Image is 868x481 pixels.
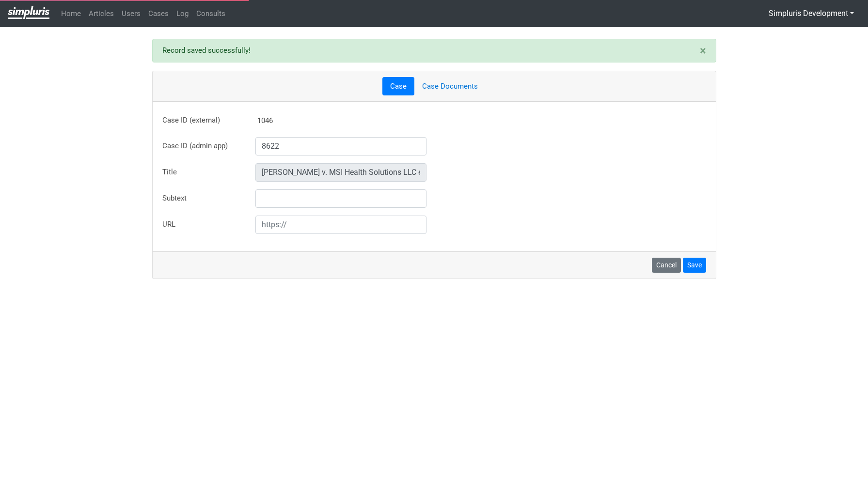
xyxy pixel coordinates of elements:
[155,216,248,234] label: URL
[652,258,681,273] a: Cancel
[57,4,85,23] a: Home
[118,4,144,23] a: Users
[192,4,229,23] a: Consults
[155,163,248,182] label: Title
[683,258,706,273] button: Save
[414,77,486,96] a: Case Documents
[690,39,716,62] button: ×
[382,77,414,96] a: Case
[85,4,118,23] a: Articles
[144,4,173,23] a: Cases
[155,111,248,129] label: Case ID (external)
[8,6,49,19] img: Privacy-class-action
[257,116,273,125] span: 1046
[155,137,248,155] label: Case ID (admin app)
[155,189,248,208] label: Subtext
[255,216,427,234] input: https://
[162,45,251,56] label: Record saved successfully!
[173,4,192,23] a: Log
[762,4,860,23] button: Simpluris Development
